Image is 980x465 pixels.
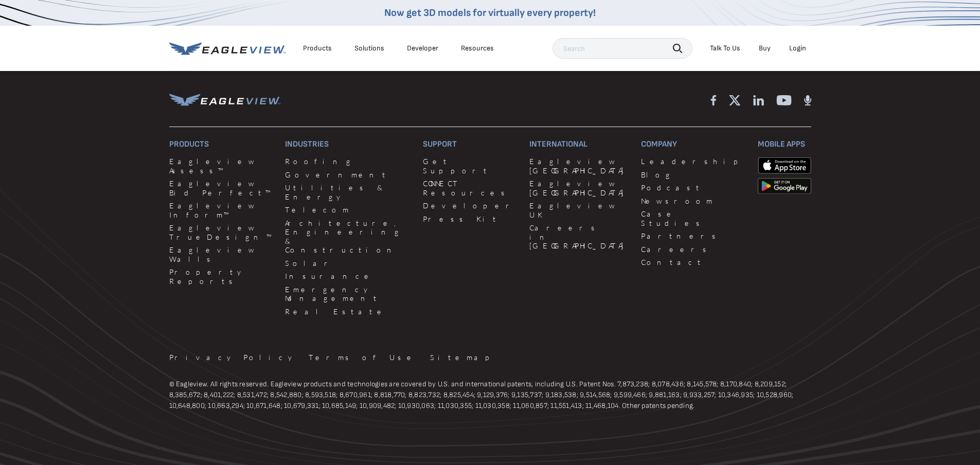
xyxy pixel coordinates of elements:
input: Search [553,38,692,59]
img: google-play-store_b9643a.png [758,178,811,194]
a: Eagleview Bid Perfect™ [169,179,273,197]
h3: Support [423,139,517,149]
h3: Mobile Apps [758,139,811,149]
a: Roofing [285,157,411,166]
a: Sitemap [430,353,497,362]
div: Login [789,44,806,53]
div: Talk To Us [710,44,740,53]
a: Podcast [641,183,745,192]
a: Real Estate [285,307,411,316]
a: Eagleview [GEOGRAPHIC_DATA] [529,179,629,197]
a: Property Reports [169,267,273,285]
a: CONNECT Resources [423,179,517,197]
a: Developer [423,201,517,210]
a: Contact [641,258,745,267]
a: Solar [285,259,411,268]
a: Telecom [285,205,411,214]
a: Eagleview UK [529,201,629,219]
a: Eagleview [GEOGRAPHIC_DATA] [529,157,629,175]
a: Privacy Policy [169,353,296,362]
a: Government [285,170,411,180]
a: Buy [759,44,771,53]
a: Insurance [285,272,411,281]
a: Eagleview Inform™ [169,201,273,219]
a: Get Support [423,157,517,175]
div: Solutions [354,44,384,53]
img: apple-app-store.png [758,157,811,173]
h3: Industries [285,139,411,149]
a: Terms of Use [309,353,418,362]
a: Eagleview Walls [169,245,273,263]
a: Leadership [641,157,745,166]
a: Utilities & Energy [285,183,411,201]
a: Architecture, Engineering & Construction [285,219,411,255]
p: © Eagleview. All rights reserved. Eagleview products and technologies are covered by U.S. and int... [169,379,811,411]
a: Press Kit [423,214,517,224]
iframe: Chat Window [933,420,965,452]
a: Careers in [GEOGRAPHIC_DATA] [529,223,629,251]
a: Now get 3D models for virtually every property! [384,7,596,19]
a: Newsroom [641,196,745,206]
div: Resources [461,44,494,53]
a: Eagleview Assess™ [169,157,273,175]
div: Products [303,44,332,53]
a: Developer [407,44,438,53]
h3: Company [641,139,745,149]
h3: Products [169,139,273,149]
a: Eagleview TrueDesign™ [169,223,273,241]
h3: International [529,139,629,149]
a: Careers [641,245,745,254]
a: Partners [641,231,745,241]
a: Case Studies [641,209,745,227]
a: Emergency Management [285,285,411,303]
a: Blog [641,170,745,180]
